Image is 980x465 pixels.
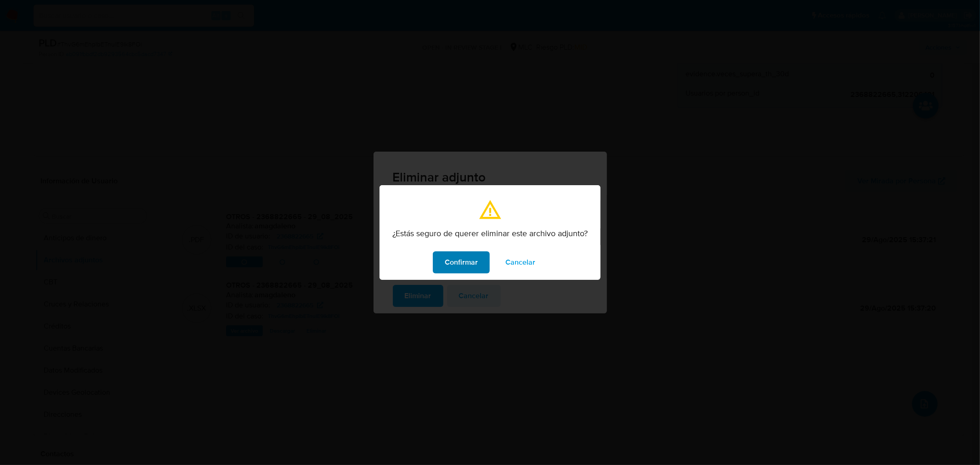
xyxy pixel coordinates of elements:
button: modal_confirmation.cancel [493,251,547,273]
span: Cancelar [505,252,535,272]
p: ¿Estás seguro de querer eliminar este archivo adjunto? [392,228,588,238]
div: modal_confirmation.title [380,185,600,280]
button: modal_confirmation.confirm [433,251,490,273]
span: Confirmar [445,252,478,272]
